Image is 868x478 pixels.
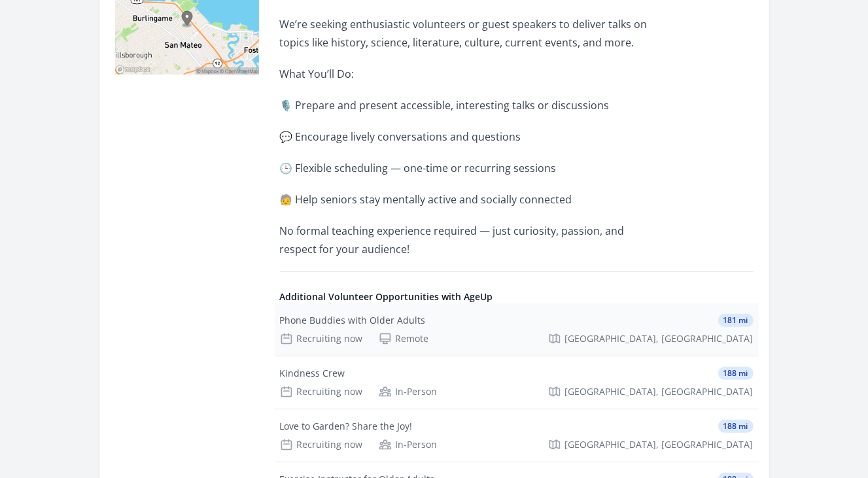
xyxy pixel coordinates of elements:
div: In-Person [379,385,438,398]
span: 188 mi [718,367,754,380]
a: Phone Buddies with Older Adults 181 mi Recruiting now Remote [GEOGRAPHIC_DATA], [GEOGRAPHIC_DATA] [275,303,759,356]
div: Love to Garden? Share the Joy! [280,420,413,433]
div: Recruiting now [280,332,363,345]
a: Love to Garden? Share the Joy! 188 mi Recruiting now In-Person [GEOGRAPHIC_DATA], [GEOGRAPHIC_DATA] [275,409,759,462]
span: [GEOGRAPHIC_DATA], [GEOGRAPHIC_DATA] [565,332,754,345]
div: Kindness Crew [280,367,345,380]
p: We’re seeking enthusiastic volunteers or guest speakers to deliver talks on topics like history, ... [280,15,663,52]
span: [GEOGRAPHIC_DATA], [GEOGRAPHIC_DATA] [565,438,754,451]
span: [GEOGRAPHIC_DATA], [GEOGRAPHIC_DATA] [565,385,754,398]
div: Phone Buddies with Older Adults [280,314,426,327]
p: What You’ll Do: [280,65,663,83]
a: Kindness Crew 188 mi Recruiting now In-Person [GEOGRAPHIC_DATA], [GEOGRAPHIC_DATA] [275,356,759,409]
div: Recruiting now [280,438,363,451]
div: In-Person [379,438,438,451]
div: Recruiting now [280,385,363,398]
h4: Additional Volunteer Opportunities with AgeUp [280,290,754,303]
span: 181 mi [718,314,754,327]
p: 🎙️ Prepare and present accessible, interesting talks or discussions [280,96,663,114]
span: 188 mi [718,420,754,433]
p: 💬 Encourage lively conversations and questions [280,128,663,146]
p: 🕒 Flexible scheduling — one-time or recurring sessions [280,159,663,177]
div: Remote [379,332,429,345]
p: No formal teaching experience required — just curiosity, passion, and respect for your audience! [280,222,663,258]
p: 🧓 Help seniors stay mentally active and socially connected [280,190,663,209]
